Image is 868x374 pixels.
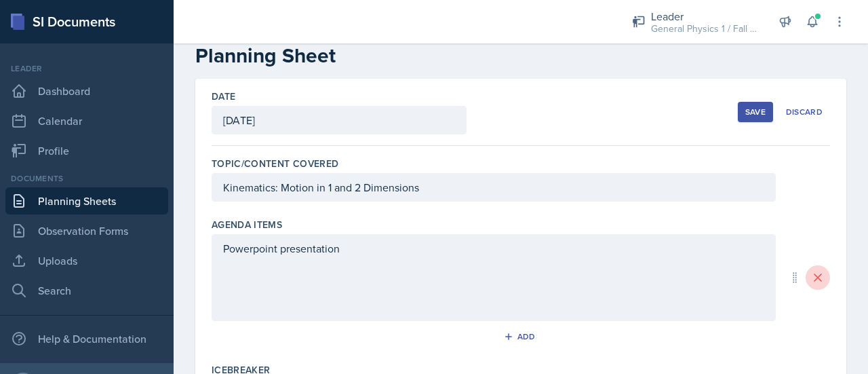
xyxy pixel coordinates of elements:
button: Add [499,326,543,347]
a: Planning Sheets [5,187,168,214]
h2: Planning Sheet [195,43,846,68]
label: Topic/Content Covered [212,157,338,170]
button: Save [738,102,773,122]
a: Search [5,277,168,304]
div: Add [507,331,536,342]
div: Leader [5,62,168,75]
label: Agenda items [212,218,282,231]
div: Save [745,107,766,117]
button: Discard [778,102,830,122]
a: Dashboard [5,77,168,105]
div: Leader [651,8,759,24]
div: Discard [786,107,823,117]
p: Kinematics: Motion in 1 and 2 Dimensions [223,179,764,195]
a: Calendar [5,107,168,134]
label: Date [212,90,235,103]
a: Uploads [5,247,168,274]
div: Documents [5,172,168,185]
div: Help & Documentation [5,325,168,352]
p: Powerpoint presentation [223,240,764,257]
a: Observation Forms [5,217,168,244]
div: General Physics 1 / Fall 2025 [651,22,759,36]
a: Profile [5,137,168,164]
